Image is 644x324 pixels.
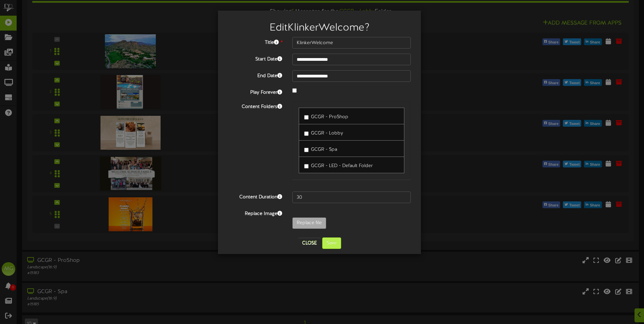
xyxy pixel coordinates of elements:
button: Save [322,237,341,249]
span: GCGR - Spa [311,147,337,152]
label: Replace Image [223,208,287,217]
input: Title [292,37,411,49]
span: GCGR - Lobby [311,131,343,136]
input: GCGR - Spa [304,148,309,152]
button: Close [298,238,321,249]
input: GCGR - LED - Default Folder [304,164,309,168]
label: Content Folders [223,101,287,110]
span: GCGR - LED - Default Folder [311,163,373,168]
span: GCGR - ProShop [311,114,348,120]
input: GCGR - ProShop [304,115,309,120]
input: GCGR - Lobby [304,131,309,136]
label: Title [223,37,287,46]
input: 15 [292,192,411,203]
label: Start Date [223,54,287,63]
label: End Date [223,70,287,79]
h2: Edit KlinkerWelcome ? [228,22,411,34]
label: Content Duration [223,192,287,201]
label: Play Forever [223,87,287,96]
